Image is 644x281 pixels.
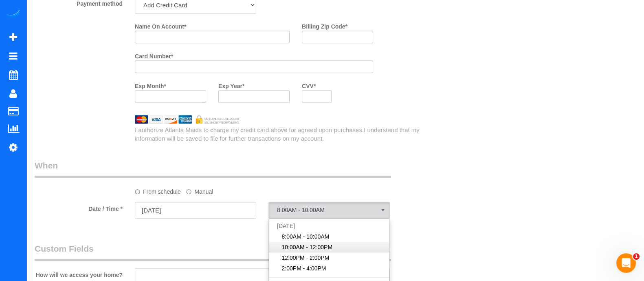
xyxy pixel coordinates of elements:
span: 12:00PM - 2:00PM [282,254,330,262]
label: CVV [302,79,316,90]
label: From schedule [135,185,181,196]
input: Manual [186,189,191,195]
label: Date / Time * [29,202,129,213]
span: [DATE] [277,223,295,229]
span: 10:00AM - 12:00PM [282,243,333,251]
div: I authorize Atlanta Maids to charge my credit card above for agreed upon purchases. [129,126,429,143]
label: Name On Account [135,20,186,31]
span: 1 [633,253,640,260]
iframe: Intercom live chat [616,253,636,273]
input: MM/DD/YYYY [135,202,256,219]
button: 8:00AM - 10:00AM [268,202,390,219]
span: 8:00AM - 10:00AM [277,207,381,213]
img: credit cards [129,115,246,123]
label: Exp Year [218,79,244,90]
legend: Custom Fields [35,243,391,261]
label: Card Number [135,49,173,60]
label: Manual [186,185,213,196]
label: Exp Month [135,79,166,90]
label: Billing Zip Code [302,20,347,31]
span: 2:00PM - 4:00PM [282,264,326,272]
legend: When [35,159,391,178]
input: From schedule [135,189,140,195]
span: I understand that my information will be saved to file for further transactions on my account. [135,126,420,142]
img: Automaid Logo [5,8,21,20]
span: 8:00AM - 10:00AM [282,232,330,241]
